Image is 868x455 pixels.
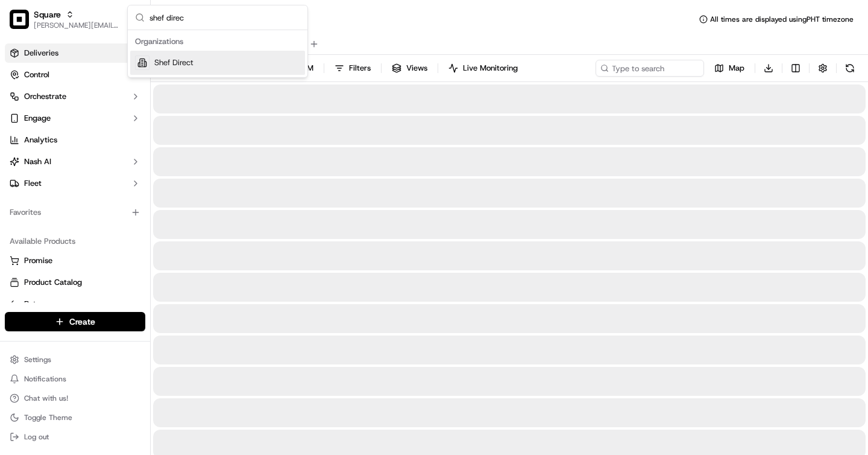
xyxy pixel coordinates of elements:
[24,113,51,124] span: Engage
[841,60,858,77] button: Refresh
[128,30,307,77] div: Suggestions
[100,187,104,197] span: •
[24,393,68,403] span: Chat with us!
[24,69,49,80] span: Control
[107,187,131,197] span: [DATE]
[12,176,31,195] img: Asif Zaman Khan
[187,154,219,169] button: See all
[5,273,145,292] button: Product Catalog
[12,48,219,68] p: Welcome 👋
[24,48,58,59] span: Deliveries
[5,5,125,34] button: SquareSquare[PERSON_NAME][EMAIL_ADDRESS][DOMAIN_NAME]
[5,428,145,445] button: Log out
[329,60,376,77] button: Filters
[5,312,145,331] button: Create
[24,270,92,282] span: Knowledge Base
[69,316,95,328] span: Create
[24,255,52,266] span: Promise
[120,299,146,308] span: Pylon
[24,299,51,310] span: Returns
[100,220,104,229] span: •
[12,271,22,281] div: 📗
[10,255,140,266] a: Promise
[25,115,47,137] img: 8016278978528_b943e370aa5ada12b00a_72.png
[37,220,98,229] span: [PERSON_NAME]
[5,43,145,63] a: Deliveries
[10,277,140,288] a: Product Catalog
[5,371,145,387] button: Notifications
[24,135,57,145] span: Analytics
[102,271,112,281] div: 💻
[12,157,81,167] div: Past conversations
[5,109,145,128] button: Engage
[12,115,34,137] img: 1736555255976-a54dd68f-1ca7-489b-9aae-adbdc363a1c4
[85,299,146,308] a: Powered byPylon
[7,265,97,287] a: 📗Knowledge Base
[386,60,433,77] button: Views
[5,203,145,222] div: Favorites
[130,33,305,51] div: Organizations
[114,270,193,282] span: API Documentation
[24,188,34,197] img: 1736555255976-a54dd68f-1ca7-489b-9aae-adbdc363a1c4
[463,63,518,74] span: Live Monitoring
[596,60,704,77] input: Type to search
[24,432,49,442] span: Log out
[24,156,51,167] span: Nash AI
[5,251,145,270] button: Promise
[349,63,371,74] span: Filters
[54,127,166,137] div: We're available if you need us!
[5,174,145,193] button: Fleet
[24,91,66,102] span: Orchestrate
[709,60,750,77] button: Map
[24,374,66,384] span: Notifications
[5,130,145,150] a: Analytics
[5,294,145,314] button: Returns
[107,220,131,229] span: [DATE]
[154,57,193,68] span: Shef Direct
[12,12,36,36] img: Nash
[24,220,34,230] img: 1736555255976-a54dd68f-1ca7-489b-9aae-adbdc363a1c4
[443,60,523,77] button: Live Monitoring
[10,299,140,310] a: Returns
[710,14,854,24] span: All times are displayed using PHT timezone
[31,78,217,91] input: Got a question? Start typing here...
[5,232,145,251] div: Available Products
[10,10,29,29] img: Square
[24,277,82,288] span: Product Catalog
[5,87,145,106] button: Orchestrate
[205,119,219,133] button: Start new chat
[24,413,72,422] span: Toggle Theme
[406,63,427,74] span: Views
[5,409,145,426] button: Toggle Theme
[24,178,42,189] span: Fleet
[24,355,51,364] span: Settings
[34,21,120,30] button: [PERSON_NAME][EMAIL_ADDRESS][DOMAIN_NAME]
[149,5,300,30] input: Search...
[5,152,145,171] button: Nash AI
[37,187,98,197] span: [PERSON_NAME]
[97,265,198,287] a: 💻API Documentation
[729,63,744,74] span: Map
[5,351,145,368] button: Settings
[5,390,145,407] button: Chat with us!
[12,208,31,227] img: Jandy Espique
[54,115,198,127] div: Start new chat
[5,65,145,84] button: Control
[34,8,61,21] button: Square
